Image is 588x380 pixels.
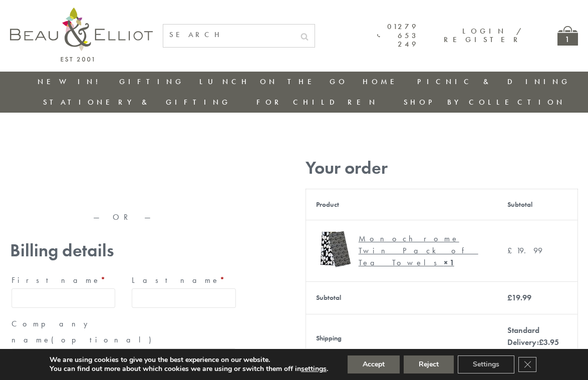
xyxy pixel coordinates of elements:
[8,179,239,203] iframe: Secure express checkout frame
[119,77,184,87] a: Gifting
[404,97,565,107] a: Shop by collection
[417,77,570,87] a: Picnic & Dining
[539,337,543,347] span: £
[256,97,378,107] a: For Children
[10,240,237,261] h3: Billing details
[163,25,295,45] input: SEARCH
[363,77,403,87] a: Home
[497,189,577,220] th: Subtotal
[316,230,488,271] a: Monochrome Tea Towels Monochrome Twin Pack of Tea Towels× 1
[306,314,497,362] th: Shipping
[306,281,497,314] th: Subtotal
[377,23,419,49] a: 01279 653 249
[444,26,522,45] a: Login / Register
[12,272,115,288] label: First name
[518,357,536,372] button: Close GDPR Cookie Banner
[199,77,348,87] a: Lunch On The Go
[404,355,454,373] button: Reject
[51,334,157,345] span: (optional)
[50,364,328,373] p: You can find out more about which cookies we are using or switch them off in .
[316,230,354,268] img: Monochrome Tea Towels
[359,233,480,269] div: Monochrome Twin Pack of Tea Towels
[507,245,516,256] span: £
[306,189,497,220] th: Product
[301,364,327,373] button: settings
[38,77,105,87] a: New in!
[444,257,454,268] strong: × 1
[507,325,559,347] label: Standard Delivery:
[132,272,235,288] label: Last name
[43,97,231,107] a: Stationery & Gifting
[539,337,559,347] bdi: 3.95
[306,158,578,178] h3: Your order
[50,355,328,364] p: We are using cookies to give you the best experience on our website.
[557,26,578,46] a: 1
[507,245,542,256] bdi: 19.99
[507,292,531,303] bdi: 19.99
[10,8,153,62] img: logo
[458,355,514,373] button: Settings
[12,316,236,348] label: Company name
[8,154,239,178] iframe: Secure express checkout frame
[507,292,512,303] span: £
[10,213,237,222] p: — OR —
[348,355,400,373] button: Accept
